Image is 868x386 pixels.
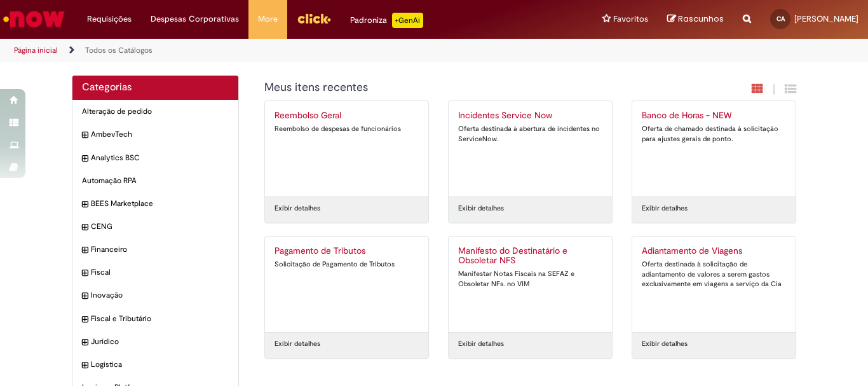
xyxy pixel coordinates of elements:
a: Todos os Catálogos [85,45,153,55]
div: expandir categoria Financeiro Financeiro [72,238,238,261]
h2: Manifesto do Destinatário e Obsoletar NFS [458,246,602,266]
span: | [773,82,775,97]
h2: Reembolso Geral [275,111,419,121]
a: Banco de Horas - NEW Oferta de chamado destinada à solicitação para ajustes gerais de ponto. [632,101,796,196]
span: More [258,13,278,25]
span: Fiscal e Tributário [91,314,229,324]
a: Adiantamento de Viagens Oferta destinada à solicitação de adiantamento de valores a serem gastos ... [632,237,796,332]
span: Logistica [91,359,229,370]
i: expandir categoria AmbevTech [82,129,88,142]
img: click_logo_yellow_360x200.png [297,9,331,28]
div: Reembolso de despesas de funcionários [275,124,419,134]
span: Financeiro [91,244,229,255]
i: expandir categoria Financeiro [82,244,88,257]
a: Pagamento de Tributos Solicitação de Pagamento de Tributos [265,237,428,332]
div: Oferta destinada à solicitação de adiantamento de valores a serem gastos exclusivamente em viagen... [642,259,786,289]
i: expandir categoria Analytics BSC [82,153,88,165]
span: Inovação [91,290,229,301]
img: ServiceNow [1,6,67,32]
h1: {"description":"","title":"Meus itens recentes"} Categoria [264,81,659,94]
span: Favoritos [613,13,648,25]
h2: Incidentes Service Now [458,111,602,121]
a: Exibir detalhes [642,203,688,214]
div: expandir categoria Inovação Inovação [72,284,238,307]
a: Exibir detalhes [458,339,504,349]
span: Rascunhos [678,13,724,25]
i: expandir categoria BEES Marketplace [82,198,88,211]
div: expandir categoria BEES Marketplace BEES Marketplace [72,192,238,216]
a: Rascunhos [667,13,724,25]
h2: Adiantamento de Viagens [642,246,786,256]
span: Automação RPA [82,176,229,186]
a: Reembolso Geral Reembolso de despesas de funcionários [265,101,428,196]
div: expandir categoria Fiscal Fiscal [72,261,238,284]
div: Solicitação de Pagamento de Tributos [275,259,419,270]
span: Jurídico [91,336,229,347]
span: BEES Marketplace [91,198,229,209]
i: expandir categoria CENG [82,221,88,234]
p: +GenAi [392,13,423,28]
ul: Trilhas de página [10,39,569,62]
div: expandir categoria Fiscal e Tributário Fiscal e Tributário [72,307,238,331]
div: Oferta destinada à abertura de incidentes no ServiceNow. [458,124,602,144]
span: Analytics BSC [91,153,229,163]
span: AmbevTech [91,129,229,140]
h2: Banco de Horas - NEW [642,111,786,121]
div: Alteração de pedido [72,100,238,123]
i: expandir categoria Inovação [82,290,88,303]
a: Exibir detalhes [458,203,504,214]
a: Incidentes Service Now Oferta destinada à abertura de incidentes no ServiceNow. [449,101,612,196]
i: Exibição de grade [785,83,796,95]
span: [PERSON_NAME] [794,13,858,24]
h2: Pagamento de Tributos [275,246,419,256]
div: expandir categoria Logistica Logistica [72,353,238,376]
span: CENG [91,221,229,232]
span: Fiscal [91,267,229,278]
i: expandir categoria Fiscal [82,267,88,280]
div: expandir categoria AmbevTech AmbevTech [72,123,238,146]
a: Exibir detalhes [642,339,688,349]
i: Exibição em cartão [752,83,763,95]
div: Oferta de chamado destinada à solicitação para ajustes gerais de ponto. [642,124,786,144]
i: expandir categoria Fiscal e Tributário [82,314,88,326]
a: Exibir detalhes [275,339,320,349]
a: Exibir detalhes [275,203,320,214]
a: Página inicial [14,45,58,55]
div: expandir categoria Jurídico Jurídico [72,330,238,354]
h2: Categorias [82,82,229,93]
span: CA [776,15,785,23]
div: Automação RPA [72,169,238,193]
div: expandir categoria CENG CENG [72,215,238,238]
div: expandir categoria Analytics BSC Analytics BSC [72,146,238,170]
div: Padroniza [350,13,423,28]
a: Manifesto do Destinatário e Obsoletar NFS Manifestar Notas Fiscais na SEFAZ e Obsoletar NFs. no VIM [449,237,612,332]
span: Despesas Corporativas [151,13,239,25]
i: expandir categoria Jurídico [82,336,88,349]
span: Alteração de pedido [82,106,229,117]
i: expandir categoria Logistica [82,359,88,372]
div: Manifestar Notas Fiscais na SEFAZ e Obsoletar NFs. no VIM [458,269,602,289]
span: Requisições [87,13,132,25]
